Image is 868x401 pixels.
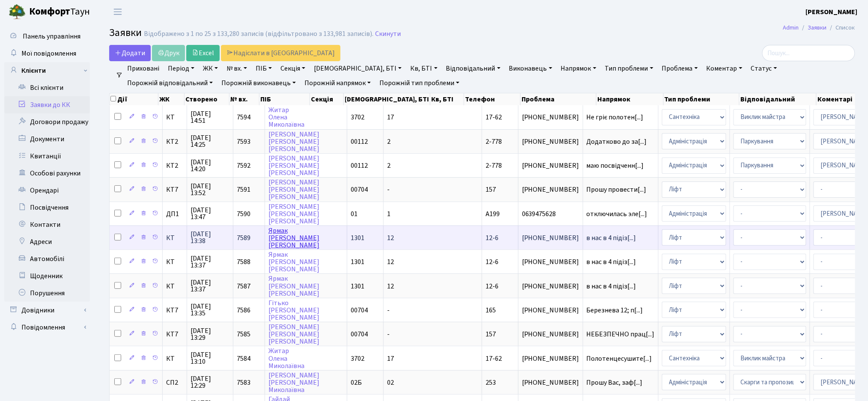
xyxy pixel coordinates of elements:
[740,93,817,105] th: Відповідальний
[218,76,299,90] a: Порожній виконавець
[185,93,230,105] th: Створено
[4,182,90,199] a: Орендарі
[597,93,663,105] th: Напрямок
[4,131,90,148] a: Документи
[387,185,390,194] span: -
[166,138,183,145] span: КТ2
[4,250,90,267] a: Автомобілі
[4,165,90,182] a: Особові рахунки
[486,354,502,363] span: 17-62
[486,282,498,291] span: 12-6
[587,257,636,267] span: в нас в 4 підіз[...]
[387,330,390,339] span: -
[522,114,579,121] span: [PHONE_NUMBER]
[29,5,90,19] span: Таун
[587,209,647,219] span: отключилась эле[...]
[387,282,394,291] span: 12
[107,5,128,19] button: Переключити навігацію
[237,161,251,170] span: 7592
[310,93,344,105] th: Секція
[522,258,579,265] span: [PHONE_NUMBER]
[443,61,504,76] a: Відповідальний
[268,347,304,371] a: ЖитарОленаМиколаївна
[522,186,579,193] span: [PHONE_NUMBER]
[166,379,183,386] span: СП2
[387,306,390,315] span: -
[237,282,251,291] span: 7587
[387,354,394,363] span: 17
[268,202,319,226] a: [PERSON_NAME][PERSON_NAME][PERSON_NAME]
[301,76,374,90] a: Порожній напрямок
[587,282,636,291] span: в нас в 4 підіз[...]
[9,3,26,21] img: logo.png
[237,330,251,339] span: 7585
[806,7,858,17] a: [PERSON_NAME]
[237,257,251,267] span: 7588
[351,306,368,315] span: 00704
[4,148,90,165] a: Квитанції
[587,161,644,170] span: маю посвідченн[...]
[407,61,441,76] a: Кв, БТІ
[387,209,391,219] span: 1
[351,257,364,267] span: 1301
[268,178,319,202] a: [PERSON_NAME][PERSON_NAME][PERSON_NAME]
[387,137,391,146] span: 2
[191,134,230,148] span: [DATE] 14:25
[587,378,643,387] span: Прошу Вас, заф[...]
[237,209,251,219] span: 7590
[506,61,556,76] a: Виконавець
[783,23,799,32] a: Admin
[237,185,251,194] span: 7591
[602,61,657,76] a: Тип проблеми
[191,183,230,196] span: [DATE] 13:52
[166,235,183,241] span: КТ
[23,32,81,41] span: Панель управління
[351,378,362,387] span: 02Б
[166,162,183,169] span: КТ2
[808,23,827,32] a: Заявки
[223,61,251,76] a: № вх.
[522,235,579,241] span: [PHONE_NUMBER]
[587,354,652,363] span: Полотенцесушите[...]
[268,250,319,274] a: Ярмак[PERSON_NAME][PERSON_NAME]
[4,216,90,233] a: Контакти
[166,307,183,314] span: КТ7
[351,354,364,363] span: 3702
[522,379,579,386] span: [PHONE_NUMBER]
[522,211,579,217] span: 0639475628
[703,61,746,76] a: Коментар
[430,93,464,105] th: Кв, БТІ
[486,113,502,122] span: 17-62
[191,279,230,293] span: [DATE] 13:37
[486,161,502,170] span: 2-778
[230,93,260,105] th: № вх.
[166,355,183,362] span: КТ
[186,45,220,61] a: Excel
[587,137,647,146] span: Додатково до за[...]
[166,258,183,265] span: КТ
[4,319,90,336] a: Повідомлення
[4,233,90,250] a: Адреси
[486,233,498,243] span: 12-6
[522,283,579,290] span: [PHONE_NUMBER]
[387,161,391,170] span: 2
[166,283,183,290] span: КТ
[587,113,644,122] span: Не гріє полотен[...]
[268,154,319,178] a: [PERSON_NAME][PERSON_NAME][PERSON_NAME]
[115,48,145,58] span: Додати
[4,199,90,216] a: Посвідчення
[351,330,368,339] span: 00704
[166,114,183,121] span: КТ
[124,76,216,90] a: Порожній відповідальний
[4,113,90,131] a: Договори продажу
[748,61,781,76] a: Статус
[351,282,364,291] span: 1301
[522,331,579,338] span: [PHONE_NUMBER]
[237,137,251,146] span: 7593
[109,25,142,40] span: Заявки
[664,93,740,105] th: Тип проблеми
[21,49,76,58] span: Мої повідомлення
[166,331,183,338] span: КТ7
[762,45,855,61] input: Пошук...
[268,298,319,322] a: Гітько[PERSON_NAME][PERSON_NAME]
